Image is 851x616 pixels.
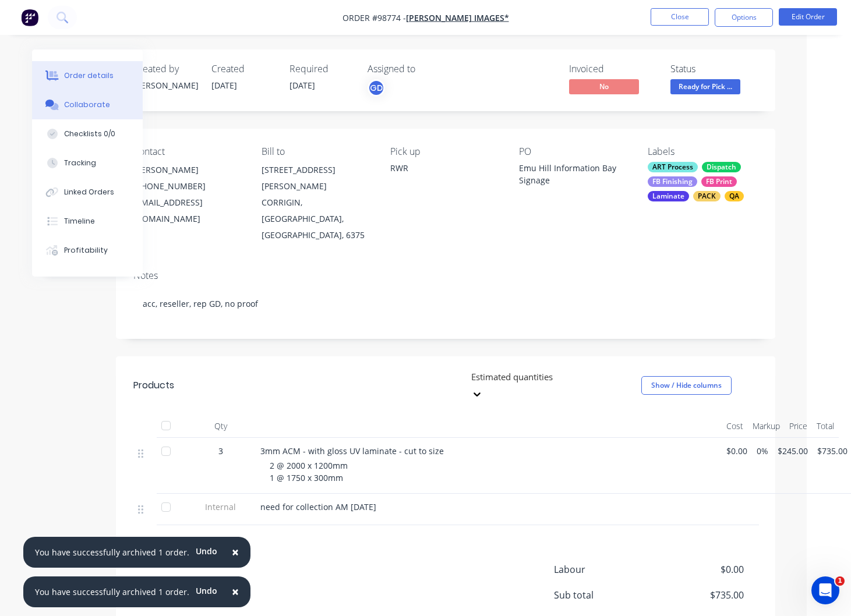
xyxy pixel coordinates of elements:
div: Notes [133,270,758,281]
div: Linked Orders [64,187,114,197]
div: Dispatch [702,162,741,172]
div: Price [785,415,812,438]
div: Emu Hill Information Bay Signage [519,162,629,186]
div: Laminate [648,191,689,201]
button: Options [715,8,773,27]
div: Qty [186,415,256,438]
button: Edit Order [779,8,837,26]
button: Undo [189,543,224,560]
button: GD [368,79,385,97]
div: Status [670,63,758,75]
div: Required [289,63,354,75]
span: 1 [835,576,845,586]
span: 2 @ 2000 x 1200mm 1 @ 1750 x 300mm [270,460,348,483]
button: Profitability [32,236,143,265]
div: Labels [648,146,758,157]
span: Internal [190,501,251,513]
div: [PERSON_NAME] [133,162,243,178]
div: Total [812,415,839,438]
div: You have successfully archived 1 order. [35,586,189,598]
div: Contact [133,146,243,157]
button: Ready for Pick ... [670,79,740,97]
div: You have successfully archived 1 order. [35,546,189,558]
div: [STREET_ADDRESS][PERSON_NAME] [262,162,372,194]
button: Show / Hide columns [641,376,732,395]
div: PACK [693,191,721,201]
button: Checklists 0/0 [32,119,143,148]
div: Markup [748,415,785,438]
span: Labour [554,562,658,576]
div: Cost [722,415,748,438]
span: × [232,544,239,560]
span: $735.00 [657,588,743,602]
span: [DATE] [289,80,315,91]
div: Collaborate [64,100,110,110]
div: Invoiced [569,63,656,75]
div: FB Print [701,176,737,187]
span: $0.00 [657,562,743,576]
button: Collaborate [32,90,143,119]
span: Ready for Pick ... [670,79,740,94]
span: [DATE] [211,80,237,91]
div: Created [211,63,276,75]
div: Timeline [64,216,95,226]
span: No [569,79,639,94]
button: Timeline [32,207,143,236]
div: Products [133,378,174,392]
span: Sub total [554,588,658,602]
button: Order details [32,61,143,90]
span: × [232,583,239,600]
div: Created by [133,63,197,75]
div: Assigned to [368,63,484,75]
span: Order #98774 - [342,12,406,23]
div: FB Finishing [648,176,697,187]
div: Bill to [262,146,372,157]
div: Order details [64,70,114,81]
div: ART Process [648,162,698,172]
span: 0% [757,445,768,457]
a: [PERSON_NAME] Images* [406,12,509,23]
button: Tracking [32,148,143,178]
img: Factory [21,9,38,26]
button: Linked Orders [32,178,143,207]
div: Checklists 0/0 [64,129,115,139]
button: Close [651,8,709,26]
button: Undo [189,582,224,600]
span: $735.00 [817,445,848,457]
div: Pick up [390,146,500,157]
span: $245.00 [778,445,808,457]
span: $0.00 [726,445,747,457]
span: 3 [218,445,223,457]
div: acc, reseller, rep GD, no proof [133,286,758,321]
div: [STREET_ADDRESS][PERSON_NAME]CORRIGIN, [GEOGRAPHIC_DATA], [GEOGRAPHIC_DATA], 6375 [262,162,372,243]
div: [PERSON_NAME] [133,79,197,91]
div: PO [519,146,629,157]
button: Close [220,578,250,606]
div: Profitability [64,245,108,256]
span: need for collection AM [DATE] [260,501,376,512]
div: [PHONE_NUMBER] [133,178,243,194]
div: CORRIGIN, [GEOGRAPHIC_DATA], [GEOGRAPHIC_DATA], 6375 [262,194,372,243]
div: QA [725,191,744,201]
iframe: Intercom live chat [811,576,839,604]
button: Close [220,539,250,567]
div: RWR [390,162,500,174]
div: Tracking [64,158,96,168]
span: 3mm ACM - with gloss UV laminate - cut to size [260,445,444,456]
div: [EMAIL_ADDRESS][DOMAIN_NAME] [133,194,243,227]
div: [PERSON_NAME][PHONE_NUMBER][EMAIL_ADDRESS][DOMAIN_NAME] [133,162,243,227]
